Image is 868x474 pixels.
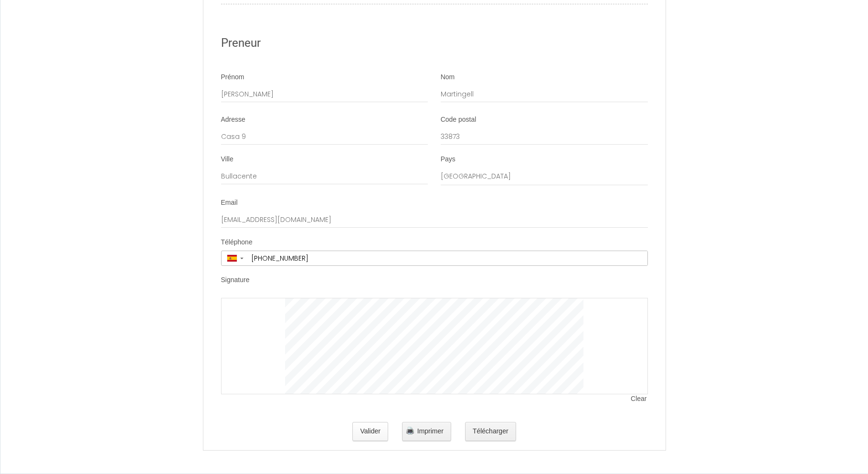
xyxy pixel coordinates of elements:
span: ▼ [239,256,244,260]
input: +34 612 34 56 78 [248,251,647,265]
label: Prénom [221,73,244,82]
label: Ville [221,155,233,164]
label: Code postal [441,115,476,125]
label: Adresse [221,115,245,125]
span: Clear [631,394,647,404]
button: Imprimer [402,422,451,441]
label: Téléphone [221,238,253,247]
label: Pays [441,155,455,164]
h2: Preneur [221,34,648,53]
span: Imprimer [417,427,444,435]
label: Signature [221,275,250,285]
label: Email [221,198,238,208]
label: Nom [441,73,455,82]
button: Télécharger [465,422,516,441]
button: Valider [352,422,388,441]
img: printer.png [406,427,414,434]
